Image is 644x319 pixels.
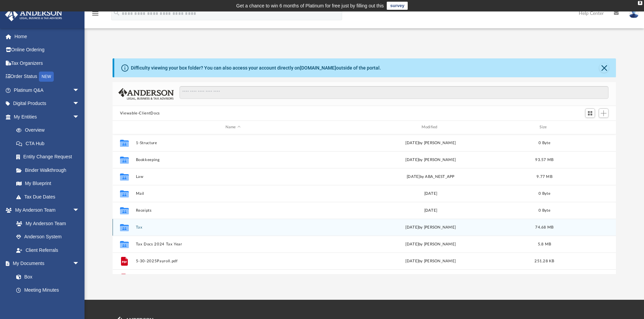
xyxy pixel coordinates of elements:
span: 5.8 MB [538,242,551,246]
img: Anderson Advisors Platinum Portal [3,8,64,21]
a: Client Referrals [9,243,86,257]
div: Modified [333,124,528,130]
a: My Blueprint [9,177,86,190]
a: Online Ordering [5,43,90,57]
div: id [116,124,133,130]
a: My Documentsarrow_drop_down [5,257,86,270]
div: [DATE] by [PERSON_NAME] [333,241,528,247]
a: My Anderson Team [9,217,83,230]
span: 251.28 KB [534,259,554,263]
a: Entity Change Request [9,150,90,164]
div: [DATE] by [PERSON_NAME] [333,258,528,264]
div: Difficulty viewing your box folder? You can also access your account directly on outside of the p... [131,64,381,72]
a: menu [91,13,99,18]
div: close [638,1,642,5]
a: Order StatusNEW [5,70,90,84]
a: [DOMAIN_NAME] [300,65,336,71]
button: Tax Docs 2024 Tax Year [136,242,330,246]
div: [DATE] [333,207,528,213]
span: arrow_drop_down [73,110,86,124]
div: Size [531,124,558,130]
span: 0 Byte [539,141,550,144]
a: Digital Productsarrow_drop_down [5,97,90,110]
div: grid [113,134,616,274]
a: CTA Hub [9,137,90,150]
button: Tax [136,225,330,230]
button: Close [599,63,609,73]
span: arrow_drop_down [73,83,86,97]
a: Platinum Q&Aarrow_drop_down [5,83,90,97]
a: Box [9,270,83,284]
div: Get a chance to win 6 months of Platinum for free just by filling out this [236,2,384,10]
img: User Pic [629,8,639,18]
a: survey [387,2,408,10]
div: by [PERSON_NAME] [333,224,528,230]
i: menu [91,9,99,18]
div: id [561,124,608,130]
a: Home [5,30,90,43]
span: 0 Byte [539,208,550,212]
a: Tax Due Dates [9,190,90,204]
a: My Anderson Teamarrow_drop_down [5,204,86,217]
input: Search files and folders [180,86,609,99]
a: Tax Organizers [5,56,90,70]
button: 1-Structure [136,141,330,145]
a: Binder Walkthrough [9,163,90,177]
div: [DATE] by ABA_NEST_APP [333,174,528,180]
span: 93.57 MB [535,158,553,161]
span: arrow_drop_down [73,257,86,271]
a: Meeting Minutes [9,284,86,297]
span: arrow_drop_down [73,204,86,217]
a: Overview [9,124,90,137]
div: Name [135,124,330,130]
span: 0 Byte [539,191,550,195]
div: [DATE] by [PERSON_NAME] [333,157,528,163]
button: Receipts [136,208,330,213]
span: 74.68 MB [535,225,553,229]
i: search [113,9,120,17]
div: [DATE] by [PERSON_NAME] [333,140,528,146]
a: Anderson System [9,230,86,244]
span: arrow_drop_down [73,97,86,111]
button: Mail [136,191,330,196]
button: Switch to Grid View [585,108,595,118]
button: Add [599,108,609,118]
button: Viewable-ClientDocs [120,110,160,116]
button: Bookkeeping [136,158,330,162]
button: Law [136,175,330,179]
button: 5-30-2025Payroll.pdf [136,259,330,263]
a: My Entitiesarrow_drop_down [5,110,90,124]
div: [DATE] [333,190,528,196]
span: [DATE] [405,225,419,229]
div: NEW [39,72,54,82]
span: 9.77 MB [536,175,552,178]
